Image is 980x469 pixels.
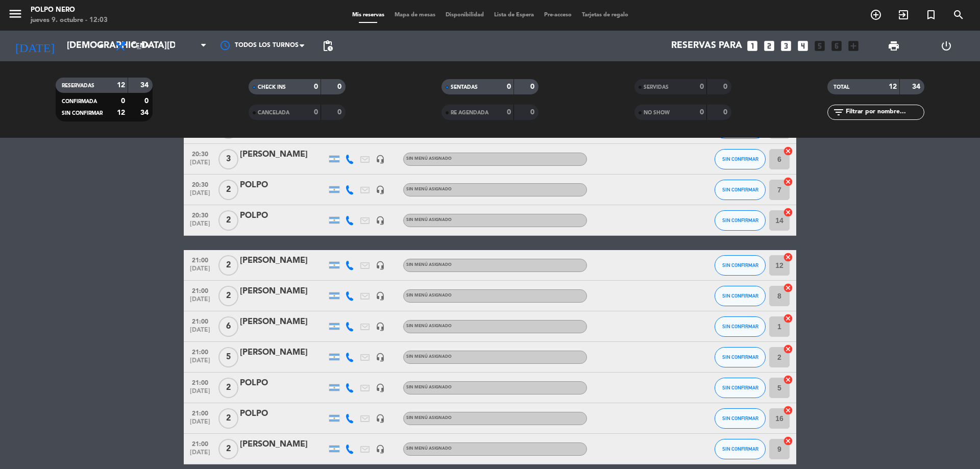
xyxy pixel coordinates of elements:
[406,447,452,451] span: Sin menú asignado
[406,187,452,191] span: Sin menú asignado
[187,265,213,277] span: [DATE]
[240,285,327,298] div: [PERSON_NAME]
[925,9,937,21] i: turned_in_not
[440,12,489,18] span: Disponibilidad
[952,9,965,21] i: search
[258,85,286,90] span: CHECK INS
[700,109,704,116] strong: 0
[218,408,238,429] span: 2
[187,388,213,400] span: [DATE]
[240,179,327,192] div: POLPO
[8,6,23,21] i: menu
[847,39,860,53] i: add_box
[62,83,94,88] span: RESERVADAS
[671,41,742,51] span: Reservas para
[507,83,511,90] strong: 0
[715,210,766,231] button: SIN CONFIRMAR
[920,31,972,61] div: LOG OUT
[140,82,151,89] strong: 34
[376,383,385,392] i: headset_mic
[832,106,845,118] i: filter_list
[577,12,633,18] span: Tarjetas de regalo
[783,283,793,293] i: cancel
[715,286,766,306] button: SIN CONFIRMAR
[144,97,151,105] strong: 0
[813,39,826,53] i: looks_5
[187,449,213,461] span: [DATE]
[722,262,758,268] span: SIN CONFIRMAR
[117,109,125,116] strong: 12
[763,39,776,53] i: looks_two
[406,416,452,420] span: Sin menú asignado
[723,83,729,90] strong: 0
[783,344,793,354] i: cancel
[783,313,793,324] i: cancel
[406,263,452,267] span: Sin menú asignado
[722,385,758,390] span: SIN CONFIRMAR
[187,315,213,327] span: 21:00
[834,85,849,90] span: TOTAL
[539,12,577,18] span: Pre-acceso
[218,378,238,398] span: 2
[314,109,318,116] strong: 0
[779,39,793,53] i: looks_3
[140,109,151,116] strong: 34
[715,408,766,429] button: SIN CONFIRMAR
[187,254,213,265] span: 21:00
[8,6,23,25] button: menu
[783,436,793,446] i: cancel
[389,12,440,18] span: Mapa de mesas
[187,147,213,159] span: 20:30
[722,217,758,223] span: SIN CONFIRMAR
[347,12,389,18] span: Mis reservas
[722,324,758,329] span: SIN CONFIRMAR
[796,39,810,53] i: looks_4
[715,180,766,200] button: SIN CONFIRMAR
[870,9,882,21] i: add_circle_outline
[187,296,213,308] span: [DATE]
[644,110,670,115] span: NO SHOW
[783,146,793,156] i: cancel
[240,209,327,223] div: POLPO
[62,111,103,116] span: SIN CONFIRMAR
[722,187,758,192] span: SIN CONFIRMAR
[783,207,793,217] i: cancel
[376,291,385,301] i: headset_mic
[715,378,766,398] button: SIN CONFIRMAR
[121,97,125,105] strong: 0
[240,377,327,390] div: POLPO
[783,405,793,415] i: cancel
[218,149,238,169] span: 3
[489,12,539,18] span: Lista de Espera
[940,40,952,52] i: power_settings_new
[187,284,213,296] span: 21:00
[451,110,488,115] span: RE AGENDADA
[406,218,452,222] span: Sin menú asignado
[507,109,511,116] strong: 0
[406,324,452,328] span: Sin menú asignado
[62,99,97,104] span: CONFIRMADA
[31,5,108,15] div: Polpo Nero
[187,407,213,418] span: 21:00
[218,347,238,367] span: 5
[187,178,213,190] span: 20:30
[406,355,452,359] span: Sin menú asignado
[314,83,318,90] strong: 0
[888,40,900,52] span: print
[187,345,213,357] span: 21:00
[715,347,766,367] button: SIN CONFIRMAR
[376,261,385,270] i: headset_mic
[240,254,327,267] div: [PERSON_NAME]
[187,209,213,220] span: 20:30
[722,156,758,162] span: SIN CONFIRMAR
[376,353,385,362] i: headset_mic
[187,327,213,338] span: [DATE]
[240,438,327,451] div: [PERSON_NAME]
[240,148,327,161] div: [PERSON_NAME]
[715,255,766,276] button: SIN CONFIRMAR
[376,185,385,194] i: headset_mic
[258,110,289,115] span: CANCELADA
[218,439,238,459] span: 2
[240,315,327,329] div: [PERSON_NAME]
[783,375,793,385] i: cancel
